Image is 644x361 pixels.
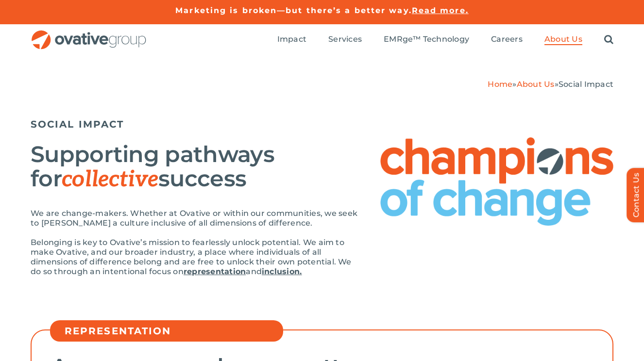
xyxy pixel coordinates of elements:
span: » » [488,80,613,89]
span: Social Impact [559,80,613,89]
p: We are change-makers. Whether at Ovative or within our communities, we seek to [PERSON_NAME] a cu... [31,209,361,228]
span: Services [328,34,362,44]
a: Home [488,80,512,89]
a: Read more. [412,6,469,15]
span: EMRge™ Technology [384,34,469,44]
h2: Supporting pathways for success [31,142,361,192]
span: About Us [544,34,582,44]
a: EMRge™ Technology [384,34,469,45]
nav: Menu [277,24,613,55]
span: and [246,267,262,276]
a: Search [604,34,613,45]
img: Social Impact – Champions of Change Logo [380,137,613,226]
a: inclusion. [262,267,302,276]
span: Careers [491,34,523,44]
a: representation [184,267,246,276]
a: Services [328,34,362,45]
a: Impact [277,34,306,45]
h5: REPRESENTATION [65,325,278,337]
a: Marketing is broken—but there’s a better way. [175,6,412,15]
a: About Us [544,34,582,45]
a: OG_Full_horizontal_RGB [31,29,147,38]
a: Careers [491,34,523,45]
span: collective [62,166,158,193]
p: Belonging is key to Ovative’s mission to fearlessly unlock potential. We aim to make Ovative, and... [31,238,361,277]
a: About Us [517,80,555,89]
span: Impact [277,34,306,44]
h5: SOCIAL IMPACT [31,118,613,130]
